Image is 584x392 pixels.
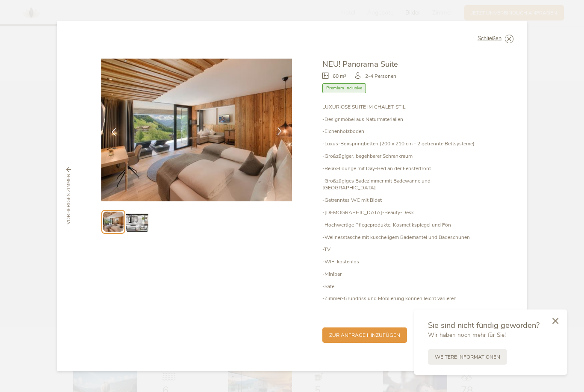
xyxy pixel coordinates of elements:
[322,283,483,290] p: -Safe
[65,174,72,224] span: vorheriges Zimmer
[322,197,483,204] p: -Getrenntes WC mit Bidet
[322,246,483,253] p: -TV
[322,295,483,302] p: -Zimmer-Grundriss und Möblierung können leicht variieren
[322,165,483,172] p: -Relax-Lounge mit Day-Bed an der Fensterfront
[322,221,483,229] p: -Hochwertige Pflegeprodukte, Kosmetikspiegel und Fön
[126,211,148,233] img: Preview
[322,209,483,216] p: -[DEMOGRAPHIC_DATA]-Beauty-Desk
[322,153,483,160] p: -Großzügiger, begehbarer Schrankraum
[322,177,483,192] p: -Großzügiges Badezimmer mit Badewanne und [GEOGRAPHIC_DATA]
[322,128,483,135] p: -Eichenholzboden
[322,258,483,265] p: -WIFI kostenlos
[435,354,500,361] span: Weitere Informationen
[101,59,292,201] img: NEU! Panorama Suite
[322,103,483,111] p: LUXURIÖSE SUITE IM CHALET-STIL
[322,83,366,93] span: Premium Inclusive
[103,212,123,232] img: Preview
[322,140,483,147] p: -Luxus-Boxspringbetten (200 x 210 cm - 2 getrennte Bettsysteme)
[428,331,506,339] span: Wir haben noch mehr für Sie!
[428,320,540,330] span: Sie sind nicht fündig geworden?
[322,116,483,123] p: -Designmöbel aus Naturmaterialien
[428,349,507,365] a: Weitere Informationen
[322,271,483,278] p: -Minibar
[322,234,483,241] p: -Wellnesstasche mit kuscheligem Bademantel und Badeschuhen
